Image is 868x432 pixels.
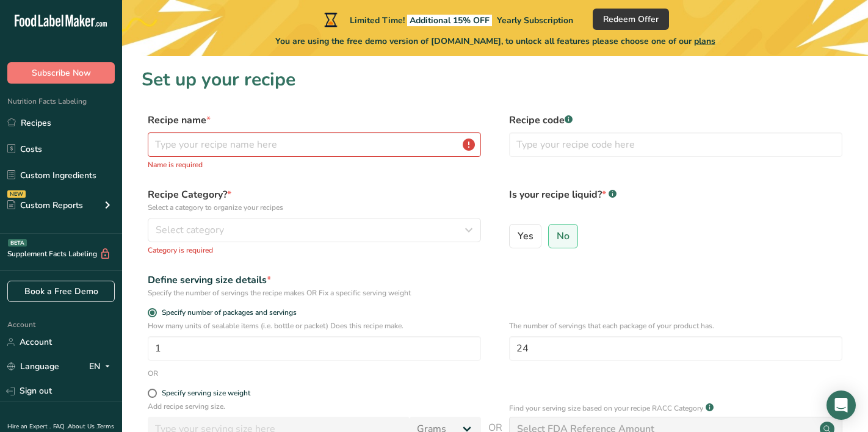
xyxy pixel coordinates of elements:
[593,9,669,30] button: Redeem Offer
[603,13,659,26] span: Redeem Offer
[7,199,83,212] div: Custom Reports
[497,15,573,26] span: Yearly Subscription
[7,356,59,377] a: Language
[148,132,481,157] input: Type your recipe name here
[8,239,27,247] div: BETA
[509,132,842,157] input: Type your recipe code here
[148,368,158,379] div: OR
[7,190,26,198] div: NEW
[509,113,842,128] label: Recipe code
[162,389,250,398] div: Specify serving size weight
[32,67,91,79] span: Subscribe Now
[509,403,703,414] p: Find your serving size based on your recipe RACC Category
[557,230,570,242] span: No
[142,66,848,93] h1: Set up your recipe
[156,223,224,237] span: Select category
[509,187,842,219] label: Is your recipe liquid?
[157,308,297,317] span: Specify number of packages and servings
[275,35,715,48] span: You are using the free demo version of [DOMAIN_NAME], to unlock all features please choose one of...
[148,187,481,213] label: Recipe Category?
[148,113,481,128] label: Recipe name
[68,422,97,431] a: About Us .
[148,273,481,287] div: Define serving size details
[148,401,481,412] p: Add recipe serving size.
[148,159,481,170] p: Name is required
[7,62,115,84] button: Subscribe Now
[407,15,492,26] span: Additional 15% OFF
[148,218,481,242] button: Select category
[322,12,573,27] div: Limited Time!
[518,230,533,242] span: Yes
[826,391,856,420] div: Open Intercom Messenger
[53,422,68,431] a: FAQ .
[148,287,481,298] div: Specify the number of servings the recipe makes OR Fix a specific serving weight
[509,320,842,331] p: The number of servings that each package of your product has.
[89,359,115,374] div: EN
[148,245,481,256] p: Category is required
[694,35,715,47] span: plans
[148,202,481,213] p: Select a category to organize your recipes
[7,281,115,302] a: Book a Free Demo
[7,422,51,431] a: Hire an Expert .
[148,320,481,331] p: How many units of sealable items (i.e. bottle or packet) Does this recipe make.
